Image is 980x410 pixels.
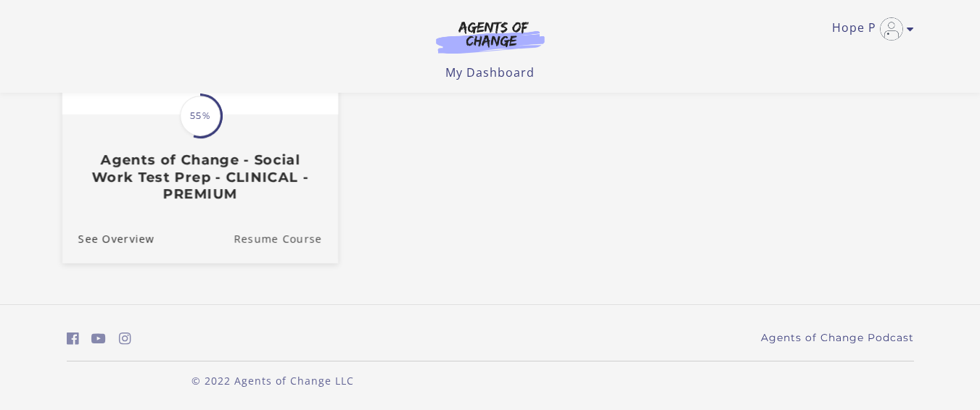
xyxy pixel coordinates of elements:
span: 55% [180,96,221,136]
a: Toggle menu [832,17,907,41]
i: https://www.youtube.com/c/AgentsofChangeTestPrepbyMeaganMitchell (Open in a new window) [91,332,106,346]
a: https://www.facebook.com/groups/aswbtestprep (Open in a new window) [67,328,79,349]
a: My Dashboard [445,64,535,80]
a: Agents of Change - Social Work Test Prep - CLINICAL - PREMIUM: See Overview [62,214,154,262]
p: © 2022 Agents of Change LLC [67,373,479,388]
a: Agents of Change - Social Work Test Prep - CLINICAL - PREMIUM: Resume Course [234,214,338,262]
a: https://www.youtube.com/c/AgentsofChangeTestPrepbyMeaganMitchell (Open in a new window) [91,328,106,349]
a: Agents of Change Podcast [761,330,914,346]
img: Agents of Change Logo [421,20,560,54]
a: https://www.instagram.com/agentsofchangeprep/ (Open in a new window) [119,328,131,349]
i: https://www.facebook.com/groups/aswbtestprep (Open in a new window) [67,332,79,346]
h3: Agents of Change - Social Work Test Prep - CLINICAL - PREMIUM [78,151,321,202]
i: https://www.instagram.com/agentsofchangeprep/ (Open in a new window) [119,332,131,346]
